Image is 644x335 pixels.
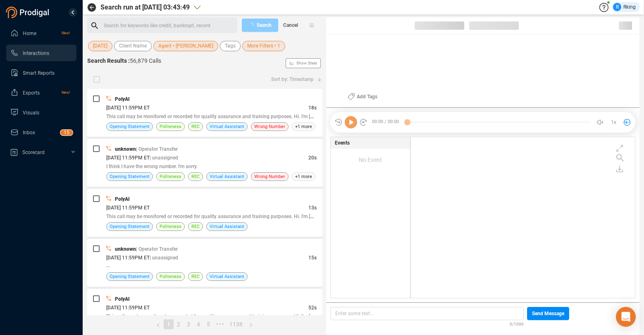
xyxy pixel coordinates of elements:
li: Next 5 Pages [213,319,227,329]
a: Visuals [10,104,70,121]
span: Politeness [160,123,181,131]
a: HomeNew! [10,25,70,41]
span: Wrong Number [254,123,285,131]
span: Opening Statement [110,173,150,181]
span: +1 more [292,122,315,131]
span: Opening Statement [110,273,150,280]
span: +1 more [292,172,315,181]
span: 20s [308,155,317,161]
p: 5 [67,130,69,138]
span: Opening Statement [110,223,150,230]
span: unknown [115,246,136,252]
span: This call may be monitored or recorded for quality assurance and training purposes. Hi. I'm [PERS... [106,213,352,219]
a: Inbox [10,124,70,140]
span: 1x [611,116,616,129]
span: Inbox [23,130,35,135]
button: Show Stats [286,58,321,68]
span: New! [62,25,70,41]
span: Agent • [PERSON_NAME] [158,41,213,51]
span: Scorecard [22,150,45,155]
button: 1x [608,116,620,128]
span: Wrong Number [254,173,285,181]
span: [DATE] [93,41,107,51]
span: PolyAI [115,96,130,102]
button: Agent • [PERSON_NAME] [153,41,218,51]
span: ••• [213,319,227,329]
span: [DATE] 11:59PM ET [106,305,150,311]
li: Interactions [6,45,76,61]
span: Events [335,139,350,147]
button: More Filters • 1 [242,41,285,51]
button: Tags [220,41,241,51]
span: Virtual Assistant [210,273,244,280]
span: Opening Statement [110,123,150,131]
span: 18s [308,105,317,111]
div: Open Intercom Messenger [616,307,636,327]
button: Cancel [278,19,303,32]
button: Add Tags [343,90,382,103]
a: 1 [164,320,173,329]
a: 3 [184,320,193,329]
li: Visuals [6,104,76,121]
span: Client Name [119,41,147,51]
span: Virtual Assistant [210,173,244,181]
div: Rking [613,3,636,11]
div: No Event [331,149,410,171]
span: This call may be monitored or recorded for quality assurance and training purposes. Hi. I'm [PERS... [106,113,352,119]
li: Next Page [246,319,256,329]
div: grid [415,139,634,297]
li: Previous Page [153,319,164,329]
span: [DATE] 11:59PM ET [106,255,150,261]
span: [DATE] 11:59PM ET [106,105,150,111]
span: left [156,323,161,328]
span: Visuals [23,110,39,116]
a: Interactions [10,45,70,61]
span: More Filters • 1 [247,41,280,51]
span: Politeness [160,223,181,230]
span: Tags [225,41,236,51]
span: | unassigned [150,155,178,161]
button: Client Name [114,41,152,51]
span: -- [106,264,110,269]
a: 5 [204,320,213,329]
span: [DATE] 11:59PM ET [106,155,150,161]
button: Sort by: Timestamp [266,73,322,86]
span: Politeness [160,173,181,181]
li: 5 [203,319,213,329]
li: 4 [193,319,203,329]
div: PolyAI[DATE] 11:59PM ET13sThis call may be monitored or recorded for quality assurance and traini... [87,189,322,237]
li: Home [6,25,76,41]
button: right [246,319,256,329]
span: Interactions [23,50,49,56]
button: [DATE] [88,41,112,51]
span: REC [191,223,200,230]
li: Inbox [6,124,76,140]
li: 1 [164,319,174,329]
span: REC [191,123,200,131]
span: | unassigned [150,255,178,261]
span: | Operator Transfer [136,146,178,152]
li: 1138 [227,319,246,329]
span: PolyAI [115,196,130,202]
a: 1138 [227,320,245,329]
span: R [616,3,619,11]
li: 2 [174,319,184,329]
div: unknown| Operator Transfer[DATE] 11:59PM ET| unassigned15s--Opening StatementPolitenessRECVirtual... [87,239,322,287]
div: PolyAI[DATE] 11:59PM ET18sThis call may be monitored or recorded for quality assurance and traini... [87,89,322,137]
span: Show Stats [296,14,317,113]
span: 00:00 / 00:00 [367,116,407,128]
li: Exports [6,84,76,101]
span: Smart Reports [23,70,55,76]
span: [DATE] 11:59PM ET [106,205,150,211]
a: 4 [194,320,203,329]
span: 56,879 Calls [130,57,161,64]
img: prodigal-logo [6,7,51,18]
span: Virtual Assistant [210,123,244,131]
span: REC [191,273,200,280]
button: left [153,319,164,329]
a: 2 [174,320,183,329]
span: Home [23,31,36,36]
a: ExportsNew! [10,84,70,101]
span: REC [191,173,200,181]
span: Search run at [DATE] 03:43:49 [100,2,190,12]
